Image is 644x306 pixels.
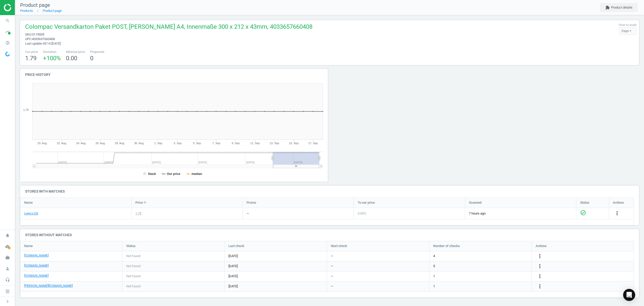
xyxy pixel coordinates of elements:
span: Next check [331,244,347,249]
span: Status [580,200,589,205]
i: chevron_right [5,298,11,304]
span: Deviation [43,50,61,54]
button: more_vert [537,283,543,290]
span: 0.00 [66,55,77,62]
tspan: Stack [148,172,156,176]
tspan: 26. Aug [96,142,105,145]
span: Not found [126,274,140,279]
tspan: 20. Aug [37,142,47,145]
h4: Stores without matches [20,229,639,241]
span: 4 [433,254,435,259]
i: search [3,16,12,25]
i: headset_mic [3,275,12,285]
span: Last update 05:14 [DATE] [25,42,61,45]
span: Number of checks [433,244,460,249]
span: 1 [433,284,435,289]
text: 1.79 [23,108,29,111]
span: Status [126,244,136,249]
span: Not found [126,264,140,269]
span: Product page [20,2,50,8]
button: more_vert [537,273,543,280]
span: 0 [90,55,93,62]
i: person [3,264,12,273]
span: 4033657660408 [32,37,55,41]
i: check_circle_outline [580,210,586,216]
i: more_vert [537,283,543,289]
span: Proposals [90,50,104,54]
i: more_vert [537,253,543,259]
img: wGWNvw8QSZomAAAAABJRU5ErkJggg== [5,52,10,56]
i: arrow_downward [143,200,147,204]
i: notifications [3,231,12,240]
h4: Stores with matches [20,186,639,197]
span: Scanned [469,200,481,205]
tspan: median [191,172,202,176]
span: Actions [613,200,624,205]
tspan: 13. Sep [270,142,279,145]
span: [DATE] [228,274,323,279]
i: pie_chart_outlined [3,38,12,48]
span: Colompac Versandkarton Paket POST, [PERSON_NAME] A4, Innenmaße 300 x 212 x 43mm, 4033657660408 [25,23,312,32]
span: 5 [433,264,435,269]
a: [DOMAIN_NAME] [24,273,49,278]
tspan: 17. Sep [308,142,318,145]
span: Not found [126,254,140,259]
img: ajHJNr6hYgQAAAAASUVORK5CYII= [4,4,39,11]
tspan: 1. Sep [154,142,162,145]
tspan: 30. Aug [134,142,143,145]
i: work [3,253,12,262]
span: — [331,274,333,279]
a: [DOMAIN_NAME] [24,263,49,268]
span: 3119009 [32,33,44,36]
span: +100 % [43,55,61,62]
span: Not found [126,284,140,289]
tspan: 15. Sep [289,142,299,145]
span: 7 hours ago [469,211,572,216]
span: Name [24,244,33,249]
button: more_vert [537,253,543,260]
a: Lyreco DE [24,211,38,216]
span: 1 [433,274,435,279]
span: — [331,284,333,289]
tspan: 3. Sep [174,142,182,145]
span: 0.00 % [358,211,366,215]
span: sku : [25,33,32,36]
div: — [247,211,249,216]
button: more_vert [614,210,620,217]
i: extension [605,5,610,10]
span: Our price [25,50,38,54]
tspan: 5. Sep [193,142,201,145]
span: Minimal price [66,50,85,54]
span: [DATE] [228,254,323,259]
i: more_vert [537,273,543,279]
tspan: 7. Sep [212,142,220,145]
span: — [331,264,333,269]
span: Name [24,200,33,205]
label: How to scale [619,23,636,27]
tspan: Our price [167,172,180,176]
button: extensionProduct details [600,3,638,12]
button: more_vert [537,263,543,270]
button: chevron_right [1,298,14,305]
a: Product page [43,9,62,13]
tspan: 9. Sep [232,142,240,145]
a: [DOMAIN_NAME] [24,253,49,258]
span: [DATE] [228,284,323,289]
span: Price [135,200,143,205]
a: Products [20,9,33,13]
span: To our price [358,200,375,205]
tspan: 11. Sep [250,142,260,145]
div: Open Intercom Messenger [623,289,635,301]
tspan: 22. Aug [57,142,66,145]
tspan: 24. Aug [76,142,86,145]
span: upc : [25,37,32,41]
i: cloud_done [3,242,12,251]
span: Promo [247,200,256,205]
div: Days [619,27,636,35]
h4: Price history [20,69,328,81]
div: 1.79 [135,211,141,216]
i: more_vert [614,210,620,216]
i: timeline [3,27,12,37]
span: 1.79 [25,55,36,62]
